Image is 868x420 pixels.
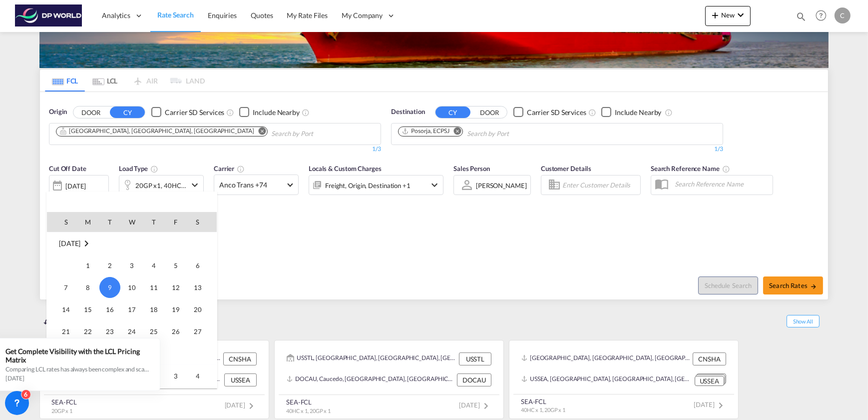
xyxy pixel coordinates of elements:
span: 23 [100,321,120,341]
span: [DATE] [59,239,80,247]
span: 10 [122,277,142,297]
span: 26 [166,321,186,341]
td: Thursday September 25 2025 [143,320,165,342]
th: F [165,212,187,232]
td: Monday September 22 2025 [77,320,99,342]
span: 6 [188,255,208,275]
span: 4 [188,366,208,386]
span: 24 [122,321,142,341]
td: Monday September 8 2025 [77,276,99,298]
th: S [187,212,217,232]
span: 18 [144,299,164,319]
td: Wednesday September 24 2025 [121,320,143,342]
td: Tuesday September 2 2025 [99,254,121,276]
tr: Week 3 [47,298,217,320]
span: 1 [78,255,98,275]
tr: Week 2 [47,276,217,298]
span: 14 [56,299,76,319]
td: Friday September 5 2025 [165,254,187,276]
span: 25 [144,321,164,341]
span: 8 [78,277,98,297]
span: 12 [166,277,186,297]
span: 13 [188,277,208,297]
td: Friday October 3 2025 [165,365,187,387]
th: T [99,212,121,232]
td: Tuesday September 16 2025 [99,298,121,320]
td: Wednesday September 10 2025 [121,276,143,298]
td: Monday September 1 2025 [77,254,99,276]
th: S [47,212,77,232]
span: 9 [99,277,120,298]
span: 4 [144,255,164,275]
span: 19 [166,299,186,319]
th: M [77,212,99,232]
td: Sunday September 7 2025 [47,276,77,298]
td: Thursday September 11 2025 [143,276,165,298]
span: 11 [144,277,164,297]
td: Saturday September 20 2025 [187,298,217,320]
tr: Week undefined [47,232,217,255]
span: 22 [78,321,98,341]
td: Wednesday September 17 2025 [121,298,143,320]
tr: Week 4 [47,320,217,342]
td: Saturday October 4 2025 [187,365,217,387]
th: W [121,212,143,232]
span: 17 [122,299,142,319]
span: 7 [56,277,76,297]
td: September 2025 [47,232,217,255]
span: 3 [166,366,186,386]
td: Saturday September 6 2025 [187,254,217,276]
tr: Week 1 [47,254,217,276]
td: Saturday September 27 2025 [187,320,217,342]
td: Wednesday September 3 2025 [121,254,143,276]
span: 3 [122,255,142,275]
span: 15 [78,299,98,319]
span: 5 [166,255,186,275]
td: Sunday September 14 2025 [47,298,77,320]
td: Monday September 15 2025 [77,298,99,320]
span: 2 [100,255,120,275]
span: 21 [56,321,76,341]
md-calendar: Calendar [47,212,217,388]
span: 27 [188,321,208,341]
td: Saturday September 13 2025 [187,276,217,298]
td: Tuesday September 23 2025 [99,320,121,342]
td: Friday September 12 2025 [165,276,187,298]
span: 20 [188,299,208,319]
span: 16 [100,299,120,319]
td: Thursday September 18 2025 [143,298,165,320]
td: Tuesday September 9 2025 [99,276,121,298]
td: Friday September 19 2025 [165,298,187,320]
td: Sunday September 21 2025 [47,320,77,342]
td: Thursday September 4 2025 [143,254,165,276]
td: Friday September 26 2025 [165,320,187,342]
th: T [143,212,165,232]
